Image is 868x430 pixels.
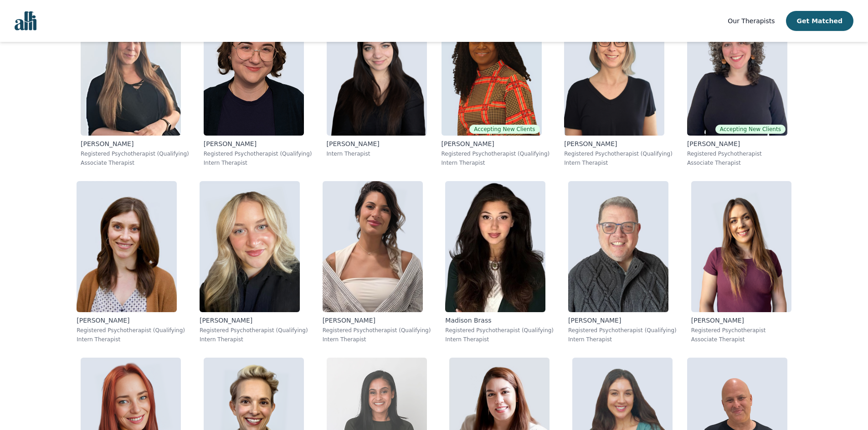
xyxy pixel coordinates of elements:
[564,139,673,148] p: [PERSON_NAME]
[445,336,554,343] p: Intern Therapist
[568,327,677,334] p: Registered Psychotherapist (Qualifying)
[469,125,539,134] span: Accepting New Clients
[691,327,791,334] p: Registered Psychotherapist
[327,150,427,157] p: Intern Therapist
[323,336,431,343] p: Intern Therapist
[442,159,550,167] p: Intern Therapist
[445,327,554,334] p: Registered Psychotherapist (Qualifying)
[315,174,438,350] a: Fernanda_Bravo[PERSON_NAME]Registered Psychotherapist (Qualifying)Intern Therapist
[204,139,312,148] p: [PERSON_NAME]
[786,11,853,31] button: Get Matched
[568,316,677,325] p: [PERSON_NAME]
[442,5,542,136] img: Grace_Nyamweya
[687,5,787,136] img: Jordan_Nardone
[81,150,189,157] p: Registered Psychotherapist (Qualifying)
[15,11,36,30] img: alli logo
[200,327,308,334] p: Registered Psychotherapist (Qualifying)
[200,316,308,325] p: [PERSON_NAME]
[564,5,664,136] img: Meghan_Dudley
[327,5,427,136] img: Christina_Johnson
[715,125,786,134] span: Accepting New Clients
[192,174,315,350] a: Vanessa_Morcone[PERSON_NAME]Registered Psychotherapist (Qualifying)Intern Therapist
[69,174,192,350] a: Taylor_Watson[PERSON_NAME]Registered Psychotherapist (Qualifying)Intern Therapist
[728,15,775,26] a: Our Therapists
[77,181,177,312] img: Taylor_Watson
[687,139,787,148] p: [PERSON_NAME]
[445,316,554,325] p: Madison Brass
[728,17,775,25] span: Our Therapists
[568,181,668,312] img: David_Newman
[81,159,189,167] p: Associate Therapist
[323,181,423,312] img: Fernanda_Bravo
[323,316,431,325] p: [PERSON_NAME]
[323,327,431,334] p: Registered Psychotherapist (Qualifying)
[438,174,561,350] a: Madison_BrassMadison BrassRegistered Psychotherapist (Qualifying)Intern Therapist
[568,336,677,343] p: Intern Therapist
[442,150,550,157] p: Registered Psychotherapist (Qualifying)
[204,159,312,167] p: Intern Therapist
[691,316,791,325] p: [PERSON_NAME]
[204,5,304,136] img: Rose_Willow
[684,174,799,350] a: Natalie_Taylor[PERSON_NAME]Registered PsychotherapistAssociate Therapist
[77,336,185,343] p: Intern Therapist
[687,159,787,167] p: Associate Therapist
[327,139,427,148] p: [PERSON_NAME]
[442,139,550,148] p: [PERSON_NAME]
[204,150,312,157] p: Registered Psychotherapist (Qualifying)
[445,181,545,312] img: Madison_Brass
[77,316,185,325] p: [PERSON_NAME]
[687,150,787,157] p: Registered Psychotherapist
[81,139,189,148] p: [PERSON_NAME]
[691,181,791,312] img: Natalie_Taylor
[564,150,673,157] p: Registered Psychotherapist (Qualifying)
[691,336,791,343] p: Associate Therapist
[561,174,684,350] a: David_Newman[PERSON_NAME]Registered Psychotherapist (Qualifying)Intern Therapist
[81,5,181,136] img: Shannon_Vokes
[564,159,673,167] p: Intern Therapist
[77,327,185,334] p: Registered Psychotherapist (Qualifying)
[200,336,308,343] p: Intern Therapist
[200,181,300,312] img: Vanessa_Morcone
